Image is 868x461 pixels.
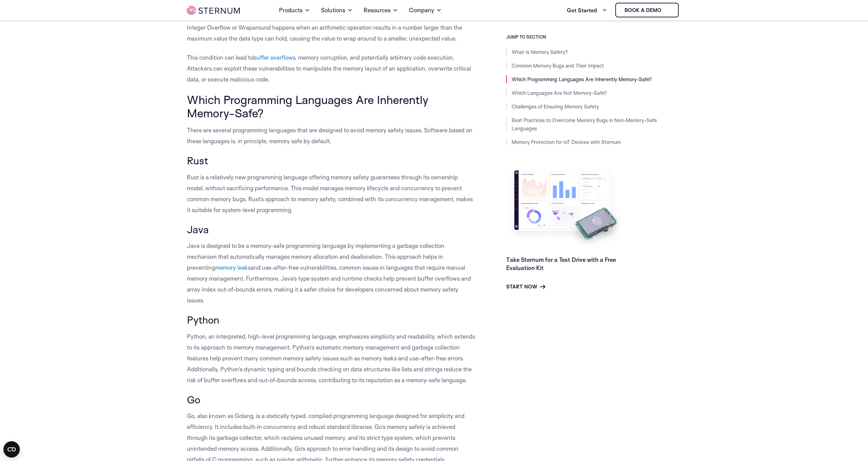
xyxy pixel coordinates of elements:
span: Python [187,313,219,326]
a: Get Started [567,3,607,17]
h3: JUMP TO SECTION [506,34,681,40]
span: Rust is a relatively new programming language offering memory safety guarantees through its owner... [187,174,473,213]
span: Java [187,223,209,236]
span: Rust [187,154,208,167]
a: Book a demo [615,3,679,17]
span: This condition can lead to [187,54,253,61]
button: Open CMP widget [3,441,20,458]
span: Python, an interpreted, high-level programming language, emphasizes simplicity and readability, w... [187,333,475,384]
span: , memory corruption, and potentially arbitrary code execution. Attackers can exploit these vulner... [187,54,471,83]
a: What Is Memory Safety? [512,49,568,55]
a: Which Programming Languages Are Inherently Memory-Safe? [512,76,652,83]
img: sternum iot [187,6,240,15]
a: Take Sternum for a Test Drive with a Free Evaluation Kit [506,256,616,271]
a: Memory Protection for IoT Devices with Sternum [512,139,621,145]
a: Start Now [506,282,545,291]
a: memory leaks [215,264,251,271]
a: Solutions [321,1,353,20]
a: Resources [364,1,398,20]
img: Take Sternum for a Test Drive with a Free Evaluation Kit [506,165,626,250]
span: and use-after-free vulnerabilities, common issues in languages that require manual memory managem... [187,264,471,304]
a: Best Practices to Overcome Memory Bugs in Non-Memory-Safe Languages [512,117,657,132]
img: sternum iot [664,8,670,13]
span: There are several programming languages that are designed to avoid memory safety issues. Software... [187,127,472,145]
span: Go [187,393,200,406]
a: Which Languages Are Not Memory-Safe? [512,90,607,96]
span: Integer Overflow or Wraparound happens when an arithmetic operation results in a number larger th... [187,24,462,42]
a: Company [409,1,442,20]
a: Common Memory Bugs and Their Impact [512,62,604,69]
span: Which Programming Languages Are Inherently Memory-Safe? [187,92,428,120]
a: Products [279,1,310,20]
a: buffer overflows [253,54,295,61]
a: Challenges of Ensuring Memory Safety [512,103,599,110]
span: Java is designed to be a memory-safe programming language by implementing a garbage collection me... [187,242,444,271]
